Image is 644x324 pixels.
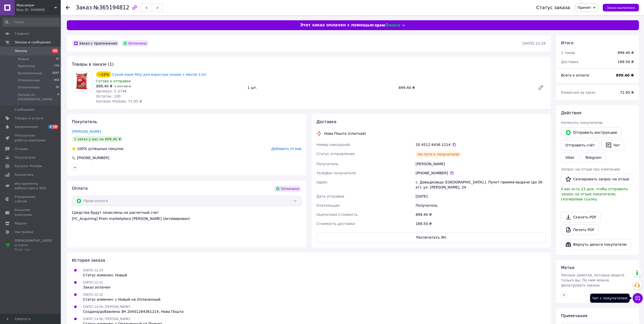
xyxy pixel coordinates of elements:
[18,92,57,102] span: Заказы из [GEOGRAPHIC_DATA]
[15,208,47,217] span: Кошелек компании
[561,41,573,45] span: Итого
[83,281,103,284] span: [DATE] 22:32
[57,92,59,102] span: 0
[317,143,350,147] span: Номер накладной
[397,84,534,91] div: 899.40 ₴
[416,151,461,157] div: На пути к получателю
[618,50,634,55] div: 899.40 ₴
[414,201,547,210] div: Получатель
[72,72,92,91] img: Сухой корм Мяу для взрослых кошек с мясом 11кг
[561,265,574,270] span: Метки
[3,18,60,27] input: Поиск
[15,133,47,142] span: Показатели работы компании
[15,107,34,112] span: Сообщения
[603,4,639,11] button: Заказ выполнен
[561,273,625,287] span: Личные заметки, которые видите только вы. По ним можно фильтровать заказы
[561,224,599,235] a: Печать PDF
[72,119,97,124] span: Покупатель
[52,49,58,53] span: 15
[66,5,70,10] div: Вернуться назад
[15,40,51,45] span: Заказы и сообщения
[15,155,35,160] span: Покупатели
[15,181,47,190] span: Инструменты вебмастера и SEO
[633,293,643,303] button: Чат с покупателем
[271,147,301,151] span: Добавить отзыв
[72,186,88,191] span: Оплата
[56,57,59,61] span: 15
[620,90,634,94] span: 71.95 ₴
[317,171,356,175] span: Телефон получателя
[77,147,87,151] span: 100%
[18,85,39,90] span: Оплаченные
[15,147,28,151] span: Отзывы
[72,210,301,221] div: Средства будут зачислены на расчетный счет
[561,174,633,184] button: Скопировать запрос на отзыв
[96,99,142,103] span: Каталог ProSale: 71.95 ₴
[72,216,301,221] div: [FC_Acquiring] Prom marketplace [PERSON_NAME] (Активирован)
[561,51,575,55] span: 1 товар
[56,85,59,90] span: 20
[18,57,29,61] span: Новые
[577,6,591,10] span: Принят
[414,192,547,201] div: [DATE]
[15,238,52,252] span: [DEMOGRAPHIC_DATA] и счета
[536,83,546,93] a: Редактировать
[52,71,59,75] span: 2647
[48,125,52,129] span: 3
[72,129,101,134] a: [PERSON_NAME]
[523,41,546,45] time: [DATE] 22:29
[83,297,160,302] div: Статус изменен: с Новый на Оплаченный
[561,110,581,115] span: Действия
[16,3,54,8] span: Максимум
[96,71,111,78] div: −22%
[72,146,124,151] div: успешных покупок
[414,178,547,192] div: с. Давыдковцы ([GEOGRAPHIC_DATA].), Пункт приема-выдачи (до 30 кг): ул. [PERSON_NAME], 24
[616,73,634,77] b: 899.40 ₴
[54,78,59,83] span: 402
[300,22,374,28] span: Этот заказ оплачен с помощью
[317,232,546,242] button: Распечатать ЭН
[83,285,110,290] div: Заказ оплачен
[317,180,328,184] span: Адрес
[83,273,127,278] div: Статус изменен: Новый
[317,203,340,207] span: Плательщик
[72,136,123,142] div: 1 заказ у вас на 899,40 ₴
[15,116,43,121] span: Товары и услуги
[15,230,33,234] span: Настройки
[72,40,119,46] div: Заказ с приложения
[561,212,601,222] a: Скачать PDF
[274,186,301,192] div: Оплачено
[561,140,599,150] button: Отправить счёт
[601,140,624,150] button: Чат
[414,219,547,228] div: 189.50 ₴
[561,313,587,318] span: Примечания
[96,89,127,93] span: Артикул: С-2746
[83,309,183,314] div: Создана/добавлена ЭН 20451264361214, Нова Пошта
[114,85,131,88] span: 1 147.40 ₴
[83,317,130,321] span: [DATE] 14:06, [PERSON_NAME]
[561,167,620,171] span: Запрос на отзыв про компанию
[607,6,635,10] span: Заказ выполнен
[76,5,92,11] span: Заказ
[54,64,59,68] span: 774
[317,222,355,226] span: Стоимость доставки
[317,194,344,198] span: Дата отправки
[317,162,339,166] span: Получатель
[317,119,337,124] span: Доставка
[121,40,149,46] div: Оплачено
[15,49,27,53] span: Заказы
[245,84,397,91] div: 1 шт.
[561,187,628,201] span: У вас есть 23 дня, чтобы отправить запрос на отзыв покупателю, скопировав ссылку.
[15,164,42,168] span: Каталог ProSale
[536,5,570,10] div: Статус заказа
[15,125,38,129] span: Уведомления
[96,94,121,98] span: Остаток: 100
[561,121,603,125] span: Написать покупателю
[96,84,112,88] span: 899,40 ₴
[561,153,579,163] a: Viber
[83,293,103,296] span: [DATE] 22:32
[18,64,35,68] span: Принятые
[581,153,606,163] a: Telegram
[15,221,28,226] span: Маркет
[414,210,547,219] div: 899.40 ₴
